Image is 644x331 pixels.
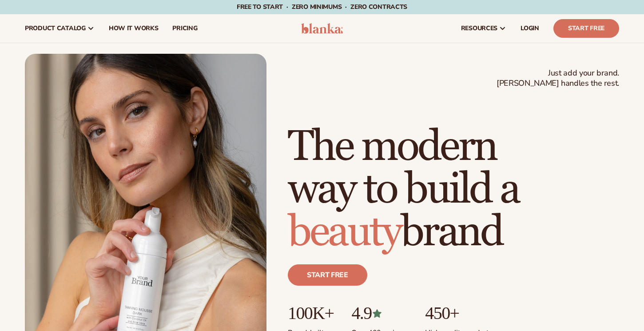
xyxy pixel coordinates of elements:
[288,264,367,286] a: Start free
[165,14,204,43] a: pricing
[513,14,546,43] a: LOGIN
[102,14,166,43] a: How It Works
[172,25,197,32] span: pricing
[351,303,407,323] p: 4.9
[109,25,159,32] span: How It Works
[288,303,334,323] p: 100K+
[461,25,497,32] span: resources
[521,25,539,32] span: LOGIN
[454,14,513,43] a: resources
[288,206,401,258] span: beauty
[288,126,619,254] h1: The modern way to build a brand
[425,303,492,323] p: 450+
[18,14,102,43] a: product catalog
[497,68,619,89] span: Just add your brand. [PERSON_NAME] handles the rest.
[301,23,343,34] img: logo
[553,19,619,38] a: Start Free
[237,3,407,11] span: Free to start · ZERO minimums · ZERO contracts
[25,25,86,32] span: product catalog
